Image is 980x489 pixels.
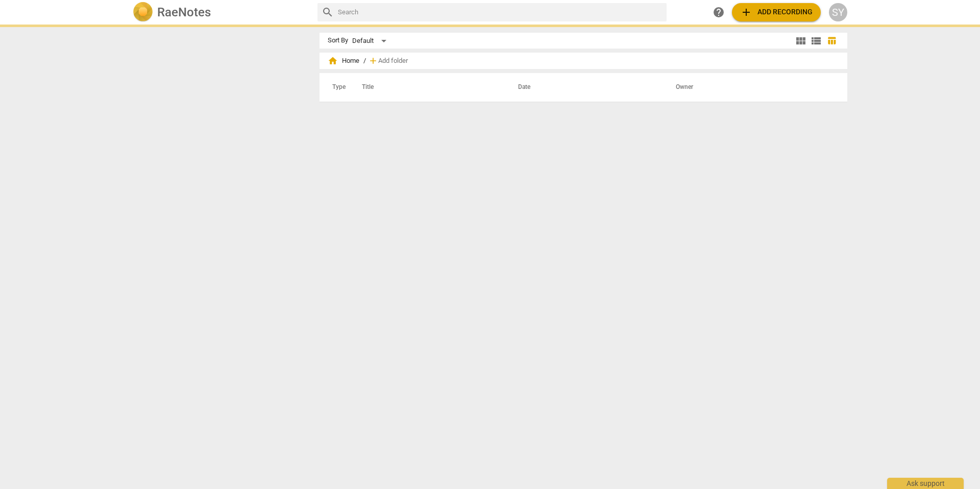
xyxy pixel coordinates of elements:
th: Type [324,73,350,102]
th: Owner [664,73,837,102]
img: Logo [133,2,153,22]
span: help [713,6,725,18]
div: Sort By [328,37,348,44]
span: Home [328,56,359,66]
span: add [740,6,752,18]
a: LogoRaeNotes [133,2,309,22]
h2: RaeNotes [157,5,211,19]
th: Title [350,73,506,102]
a: Help [709,3,728,21]
span: view_list [810,35,822,47]
div: Ask support [887,478,964,489]
span: Add folder [378,57,408,65]
span: / [363,57,366,65]
button: List view [808,33,824,49]
div: Default [352,33,390,49]
span: add [368,56,378,66]
button: Tile view [793,33,808,49]
span: view_module [795,35,807,47]
button: Upload [732,3,821,21]
button: Table view [824,33,839,49]
span: Add recording [740,6,813,18]
input: Search [338,4,663,20]
button: SY [829,3,847,21]
th: Date [506,73,664,102]
span: home [328,56,338,66]
span: table_chart [827,36,837,45]
span: search [322,6,334,18]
